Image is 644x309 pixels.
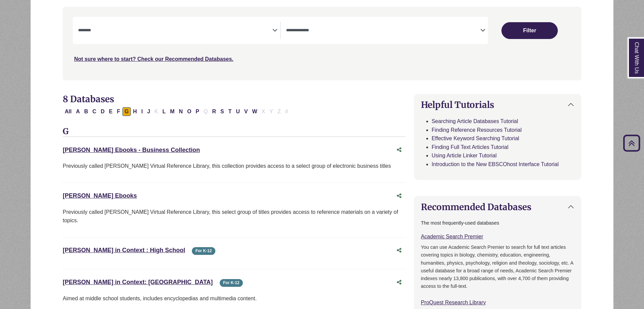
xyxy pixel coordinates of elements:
button: Filter Results W [250,107,259,116]
p: The most frequently-used databases [421,219,574,227]
button: Filter Results I [139,107,145,116]
button: All [63,107,73,116]
button: Filter Results O [185,107,193,116]
button: Submit for Search Results [501,22,558,39]
button: Filter Results T [226,107,234,116]
a: Searching Article Databases Tutorial [432,118,518,124]
a: Introduction to the New EBSCOhost Interface Tutorial [432,161,559,167]
button: Filter Results G [122,107,130,116]
button: Share this database [392,190,406,202]
button: Filter Results U [234,107,242,116]
span: For K-12 [192,247,215,255]
button: Filter Results P [194,107,201,116]
button: Filter Results F [115,107,122,116]
a: ProQuest Research Library [421,300,486,305]
p: Previously called [PERSON_NAME] Virtual Reference Library, this collection provides access to a s... [63,162,406,170]
span: 8 Databases [63,93,114,105]
a: [PERSON_NAME] Ebooks [63,192,137,199]
button: Share this database [392,144,406,156]
button: Filter Results D [99,107,107,116]
a: Effective Keyword Searching Tutorial [432,136,519,141]
button: Share this database [392,244,406,257]
a: Not sure where to start? Check our Recommended Databases. [74,56,233,62]
button: Share this database [392,276,406,289]
button: Filter Results J [145,107,152,116]
button: Filter Results R [210,107,218,116]
h3: G [63,127,406,137]
button: Filter Results H [131,107,139,116]
button: Filter Results L [160,107,168,116]
a: [PERSON_NAME] in Context : High School [63,247,185,254]
a: Using Article Linker Tutorial [432,153,497,158]
p: Aimed at middle school students, includes encyclopedias and multimedia content. [63,294,406,303]
p: Previously called [PERSON_NAME] Virtual Reference Library, this select group of titles provides a... [63,208,406,225]
div: Alpha-list to filter by first letter of database name [63,108,291,114]
button: Filter Results E [107,107,115,116]
a: Finding Reference Resources Tutorial [432,127,522,133]
span: For K-12 [220,279,243,287]
button: Filter Results S [218,107,226,116]
button: Recommended Databases [414,196,581,218]
button: Filter Results C [91,107,99,116]
button: Filter Results A [74,107,82,116]
a: Back to Top [621,139,642,148]
button: Helpful Tutorials [414,94,581,115]
nav: Search filters [63,7,581,80]
a: [PERSON_NAME] Ebooks - Business Collection [63,147,200,153]
button: Filter Results N [177,107,185,116]
a: [PERSON_NAME] in Context: [GEOGRAPHIC_DATA] [63,279,213,285]
a: Finding Full Text Articles Tutorial [432,144,508,150]
textarea: Search [286,28,480,34]
textarea: Search [78,28,272,34]
button: Filter Results V [242,107,250,116]
a: Academic Search Premier [421,234,483,239]
button: Filter Results M [168,107,176,116]
p: You can use Academic Search Premier to search for full text articles covering topics in biology, ... [421,243,574,290]
button: Filter Results B [82,107,90,116]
